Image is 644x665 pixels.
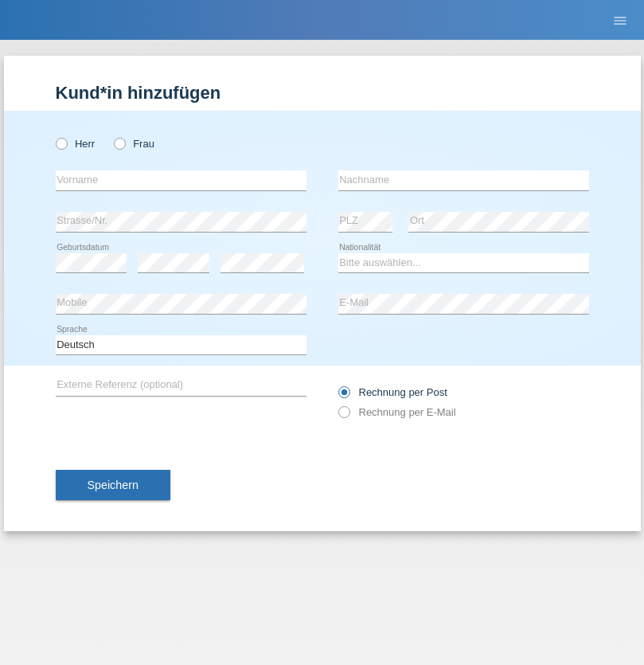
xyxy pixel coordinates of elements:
input: Rechnung per E-Mail [338,406,349,426]
a: menu [604,15,636,25]
span: Speichern [88,479,139,491]
label: Rechnung per Post [338,386,447,398]
input: Rechnung per Post [338,386,349,406]
h1: Kund*in hinzufügen [56,83,589,103]
i: menu [612,13,628,29]
label: Frau [114,138,154,150]
input: Frau [114,138,124,148]
label: Rechnung per E-Mail [338,406,456,418]
input: Herr [56,138,66,148]
button: Speichern [56,470,170,500]
label: Herr [56,138,96,150]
